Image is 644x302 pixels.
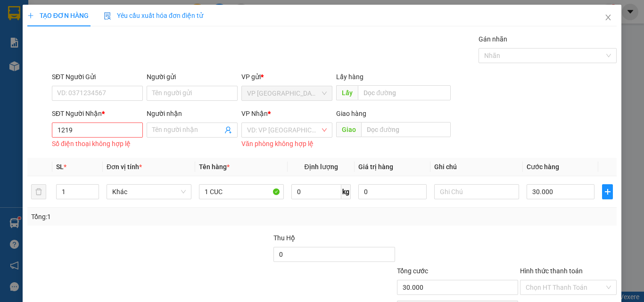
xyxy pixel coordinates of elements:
[520,267,583,275] label: Hình thức thanh toán
[31,184,46,199] button: delete
[199,163,230,171] span: Tên hàng
[27,12,89,19] span: TẠO ĐƠN HÀNG
[104,12,111,20] img: icon
[273,234,295,242] span: Thu Hộ
[102,12,125,34] img: logo.jpg
[358,85,451,100] input: Dọc đường
[52,72,143,82] div: SĐT Người Gửi
[304,163,338,171] span: Định lượng
[434,184,519,199] input: Ghi Chú
[397,267,428,275] span: Tổng cước
[602,184,613,199] button: plus
[52,139,143,149] div: Số điện thoại không hợp lệ
[358,163,393,171] span: Giá trị hàng
[595,5,621,31] button: Close
[336,73,363,81] span: Lấy hàng
[104,12,203,19] span: Yêu cầu xuất hóa đơn điện tử
[147,108,238,119] div: Người nhận
[247,86,327,100] span: VP Sài Gòn
[430,158,523,176] th: Ghi chú
[361,122,451,137] input: Dọc đường
[241,110,268,117] span: VP Nhận
[199,184,284,199] input: VD: Bàn, Ghế
[52,108,143,119] div: SĐT Người Nhận
[336,85,358,100] span: Lấy
[61,14,91,90] b: BIÊN NHẬN GỬI HÀNG HÓA
[224,126,232,134] span: user-add
[12,61,53,105] b: [PERSON_NAME]
[31,212,249,222] div: Tổng: 1
[341,184,351,199] span: kg
[241,139,332,149] div: Văn phòng không hợp lệ
[479,35,507,43] label: Gán nhãn
[336,122,361,137] span: Giao
[79,36,130,43] b: [DOMAIN_NAME]
[527,163,559,171] span: Cước hàng
[112,185,186,199] span: Khác
[107,163,142,171] span: Đơn vị tính
[56,163,64,171] span: SL
[358,184,426,199] input: 0
[603,188,612,196] span: plus
[336,110,366,117] span: Giao hàng
[604,14,612,21] span: close
[147,72,238,82] div: Người gửi
[27,12,34,19] span: plus
[79,45,130,57] li: (c) 2017
[241,72,332,82] div: VP gửi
